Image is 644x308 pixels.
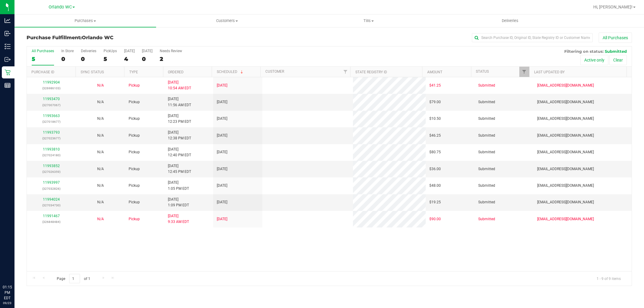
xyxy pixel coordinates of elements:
[32,56,54,62] div: 5
[298,14,439,27] a: Tills
[124,56,135,62] div: 4
[82,35,114,40] span: Orlando WC
[142,49,152,53] div: [DATE]
[97,83,104,87] span: Not Applicable
[168,147,191,158] span: [DATE] 12:40 PM EDT
[609,55,627,65] button: Clear
[43,80,60,84] a: 11992904
[97,200,104,204] span: Not Applicable
[97,166,104,172] button: N/A
[104,56,117,62] div: 5
[5,82,11,88] inline-svg: Reports
[160,56,182,62] div: 2
[69,274,80,283] input: 1
[81,56,96,62] div: 0
[168,80,191,91] span: [DATE] 10:54 AM EDT
[30,219,72,225] p: (326848484)
[97,116,104,122] button: N/A
[605,49,627,54] span: Submitted
[30,186,72,192] p: (327032826)
[52,274,95,283] span: Page of 1
[124,49,135,53] div: [DATE]
[537,183,594,189] span: [EMAIL_ADDRESS][DOMAIN_NAME]
[129,83,140,88] span: Pickup
[97,183,104,189] button: N/A
[217,133,227,138] span: [DATE]
[30,85,72,91] p: (326986103)
[97,183,104,188] span: Not Applicable
[160,49,182,53] div: Needs Review
[478,166,495,172] span: Submitted
[97,100,104,104] span: Not Applicable
[537,216,594,222] span: [EMAIL_ADDRESS][DOMAIN_NAME]
[129,166,140,172] span: Pickup
[494,18,527,24] span: Deliveries
[478,83,495,88] span: Submitted
[537,83,594,88] span: [EMAIL_ADDRESS][DOMAIN_NAME]
[580,55,608,65] button: Active only
[355,70,387,74] a: State Registry ID
[5,56,11,62] inline-svg: Outbound
[168,70,184,74] a: Ordered
[217,149,227,155] span: [DATE]
[97,116,104,121] span: Not Applicable
[429,183,441,189] span: $48.00
[43,197,60,202] a: 11994024
[478,199,495,205] span: Submitted
[534,70,565,74] a: Last Updated By
[476,69,489,74] a: Status
[97,217,104,221] span: Not Applicable
[519,67,529,77] a: Filter
[429,83,441,88] span: $41.25
[478,133,495,138] span: Submitted
[429,216,441,222] span: $90.00
[537,116,594,122] span: [EMAIL_ADDRESS][DOMAIN_NAME]
[14,18,156,24] span: Purchases
[217,166,227,172] span: [DATE]
[3,284,12,301] p: 01:15 PM EDT
[156,18,297,24] span: Customers
[129,183,140,189] span: Pickup
[429,133,441,138] span: $46.25
[168,113,191,125] span: [DATE] 12:23 PM EDT
[81,70,104,74] a: Sync Status
[478,116,495,122] span: Submitted
[439,14,581,27] a: Deliveries
[43,147,60,151] a: 11993810
[168,130,191,141] span: [DATE] 12:38 PM EDT
[129,199,140,205] span: Pickup
[429,149,441,155] span: $80.75
[593,5,633,9] span: Hi, [PERSON_NAME]!
[97,83,104,88] button: N/A
[129,149,140,155] span: Pickup
[30,119,72,125] p: (327018677)
[168,163,191,175] span: [DATE] 12:45 PM EDT
[5,17,11,24] inline-svg: Analytics
[265,69,284,74] a: Customer
[168,180,189,191] span: [DATE] 1:05 PM EDT
[427,70,442,74] a: Amount
[30,169,72,175] p: (327026359)
[599,33,632,43] button: All Purchases
[217,70,244,74] a: Scheduled
[168,213,189,225] span: [DATE] 9:33 AM EDT
[156,14,298,27] a: Customers
[97,133,104,138] button: N/A
[14,14,156,27] a: Purchases
[5,30,11,37] inline-svg: Inbound
[61,49,74,53] div: In Store
[97,199,104,205] button: N/A
[97,149,104,155] button: N/A
[340,67,350,77] a: Filter
[81,49,96,53] div: Deliveries
[217,116,227,122] span: [DATE]
[30,152,72,158] p: (327024180)
[49,5,72,10] span: Orlando WC
[97,99,104,105] button: N/A
[104,49,117,53] div: PickUps
[217,199,227,205] span: [DATE]
[129,116,140,122] span: Pickup
[32,49,54,53] div: All Purchases
[168,96,191,108] span: [DATE] 11:56 AM EDT
[43,214,60,218] a: 11991467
